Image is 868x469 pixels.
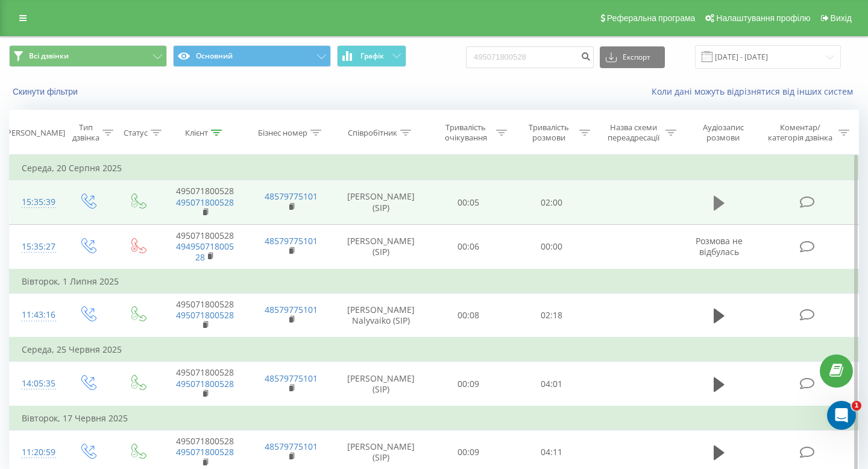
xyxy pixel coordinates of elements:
button: Графік [337,45,406,67]
td: 495071800528 [162,362,248,406]
td: 04:01 [510,362,593,406]
div: 15:35:27 [22,235,51,259]
a: 48579775101 [265,373,318,384]
div: Клієнт [185,128,208,138]
td: 00:06 [427,224,511,269]
div: Аудіозапис розмови [690,122,756,143]
div: Тип дзвінка [72,122,99,143]
td: [PERSON_NAME] (SIP) [335,180,427,225]
span: Графік [360,52,384,60]
span: Вихід [831,13,852,23]
td: Середа, 25 Червня 2025 [10,338,859,362]
td: [PERSON_NAME] Nalyvaiko (SIP) [335,293,427,338]
div: 15:35:39 [22,190,51,214]
td: [PERSON_NAME] (SIP) [335,224,427,269]
td: 02:00 [510,180,593,225]
td: 00:05 [427,180,511,225]
a: 48579775101 [265,235,318,247]
button: Експорт [600,46,665,68]
td: 00:09 [427,362,511,406]
div: Співробітник [348,128,397,138]
td: [PERSON_NAME] (SIP) [335,362,427,406]
div: Тривалість розмови [521,122,576,143]
input: Пошук за номером [466,46,594,68]
a: 495071800528 [176,197,234,208]
td: Вівторок, 1 Липня 2025 [10,269,859,294]
a: Коли дані можуть відрізнятися вiд інших систем [652,86,859,97]
td: 00:00 [510,224,593,269]
span: Налаштування профілю [716,13,810,23]
td: Вівторок, 17 Червня 2025 [10,406,859,430]
a: 48579775101 [265,441,318,452]
span: Всі дзвінки [29,51,69,61]
div: Статус [124,128,148,138]
td: 00:08 [427,293,511,338]
div: Бізнес номер [258,128,307,138]
td: 02:18 [510,293,593,338]
button: Скинути фільтри [9,86,84,97]
div: [PERSON_NAME] [4,128,65,138]
button: Всі дзвінки [9,45,167,67]
button: Основний [173,45,331,67]
span: Розмова не відбулась [696,235,743,257]
td: Середа, 20 Серпня 2025 [10,156,859,180]
div: 11:20:59 [22,441,51,464]
a: 48579775101 [265,190,318,202]
div: Тривалість очікування [438,122,494,143]
iframe: Intercom live chat [827,401,856,430]
div: 11:43:16 [22,303,51,327]
span: Реферальна програма [607,13,696,23]
a: 49495071800528 [176,241,234,263]
a: 495071800528 [176,378,234,389]
span: 1 [852,401,861,411]
td: 495071800528 [162,224,248,269]
div: Назва схеми переадресації [604,122,662,143]
a: 495071800528 [176,309,234,321]
div: Коментар/категорія дзвінка [765,122,835,143]
a: 495071800528 [176,446,234,458]
td: 495071800528 [162,293,248,338]
a: 48579775101 [265,304,318,315]
td: 495071800528 [162,180,248,225]
div: 14:05:35 [22,372,51,395]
